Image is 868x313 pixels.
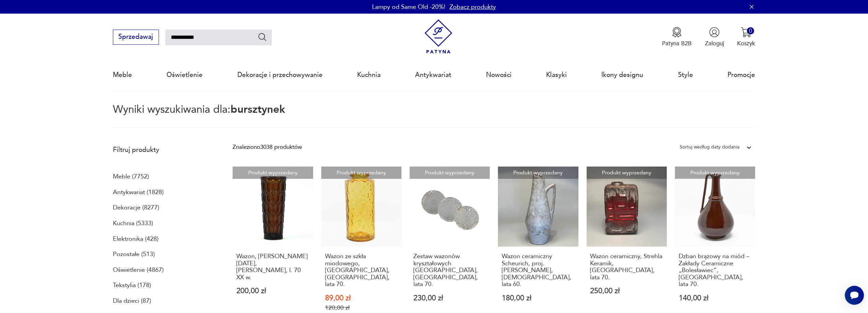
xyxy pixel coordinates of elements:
[450,3,496,11] a: Zobacz produkty
[727,59,755,91] a: Promocje
[680,143,739,152] div: Sortuj według daty dodania
[325,253,398,288] h3: Wazon ze szkła miodowego, [GEOGRAPHIC_DATA], [GEOGRAPHIC_DATA], lata 70.
[233,143,302,152] div: Znaleziono 3038 produktów
[601,59,643,91] a: Ikony designu
[741,27,751,37] img: Ikona koszyka
[662,27,692,47] a: Ikona medaluPatyna B2B
[231,102,285,116] span: bursztynek
[113,264,164,276] a: Oświetlenie (4867)
[679,253,752,288] h3: Dzban brązowy na miód – Zakłady Ceramiczne „Bolesławiec”, [GEOGRAPHIC_DATA], lata 70.
[113,35,159,40] a: Sprzedawaj
[413,295,486,302] p: 230,00 zł
[113,202,159,214] a: Dekoracje (8277)
[113,187,164,198] a: Antykwariat (1828)
[113,171,149,183] a: Meble (7752)
[662,27,692,47] button: Patyna B2B
[415,59,451,91] a: Antykwariat
[113,295,151,307] a: Dla dzieci (87)
[737,27,755,47] button: 0Koszyk
[113,145,213,154] p: Filtruj produkty
[705,40,724,47] p: Zaloguj
[236,253,309,281] h3: Wazon, [PERSON_NAME][DATE], [PERSON_NAME], l. 70 XX w.
[357,59,381,91] a: Kuchnia
[705,27,724,47] button: Zaloguj
[679,295,752,302] p: 140,00 zł
[747,27,754,34] div: 0
[113,218,153,229] a: Kuchnia (5333)
[113,59,132,91] a: Meble
[372,3,445,11] p: Lampy od Same Old -20%!
[325,295,398,302] p: 89,00 zł
[672,27,682,37] img: Ikona medalu
[113,30,159,45] button: Sprzedawaj
[502,295,575,302] p: 180,00 zł
[486,59,512,91] a: Nowości
[845,286,864,305] iframe: Smartsupp widget button
[113,280,151,291] a: Tekstylia (178)
[546,59,567,91] a: Klasyki
[258,32,267,42] button: Szukaj
[166,59,203,91] a: Oświetlenie
[113,233,159,245] a: Elektronika (428)
[737,40,755,47] p: Koszyk
[421,19,456,54] img: Patyna - sklep z meblami i dekoracjami vintage
[590,253,663,281] h3: Wazon ceramiczny, Strehla Keramik, [GEOGRAPHIC_DATA], lata 70.
[590,287,663,295] p: 250,00 zł
[325,304,398,311] p: 120,00 zł
[113,105,755,128] p: Wyniki wyszukiwania dla:
[237,59,323,91] a: Dekoracje i przechowywanie
[236,287,309,295] p: 200,00 zł
[413,253,486,288] h3: Zestaw wazonów kryształowych [GEOGRAPHIC_DATA], [GEOGRAPHIC_DATA], lata 70.
[502,253,575,288] h3: Wazon ceramiczny Scheurich, proj. [PERSON_NAME], [DEMOGRAPHIC_DATA], lata 60.
[709,27,720,37] img: Ikonka użytkownika
[662,40,692,47] p: Patyna B2B
[678,59,693,91] a: Style
[113,249,155,260] a: Pozostałe (513)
